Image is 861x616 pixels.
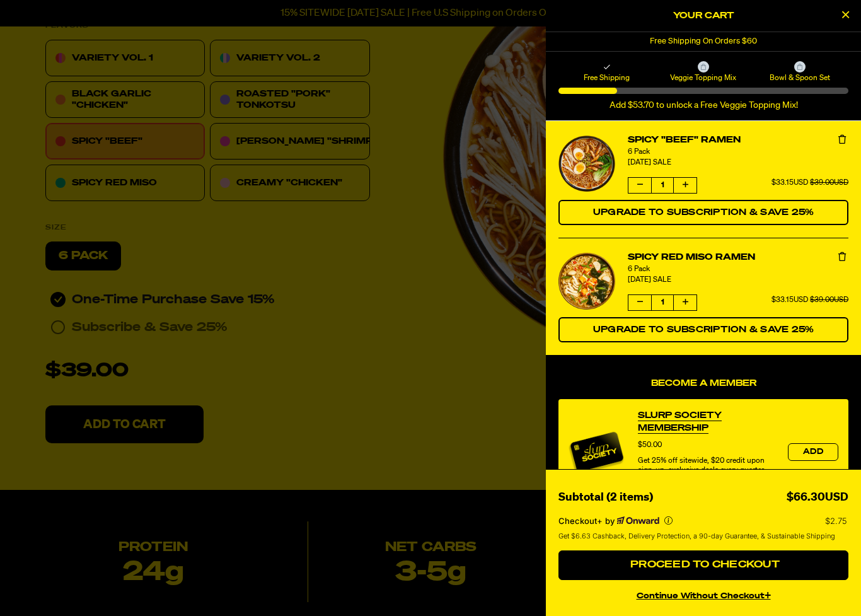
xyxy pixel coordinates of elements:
button: Switch Spicy Red Miso Ramen to a Subscription [558,317,848,342]
span: Add [803,448,823,456]
div: 6 Pack [628,264,848,274]
img: Spicy Red Miso Ramen [558,253,615,310]
a: View Slurp Society Membership [638,409,775,434]
button: Increase quantity of Spicy "Beef" Ramen [674,178,696,193]
button: Remove Spicy Red Miso Ramen [836,251,848,264]
span: Veggie Topping Mix [657,73,749,83]
span: $33.15USD [771,296,808,304]
button: Switch Spicy "Beef" Ramen to a Subscription [558,200,848,225]
button: Increase quantity of Spicy Red Miso Ramen [674,295,696,310]
button: Decrease quantity of Spicy Red Miso Ramen [628,295,651,310]
iframe: Marketing Popup [6,533,79,610]
div: Add $53.70 to unlock a Free Veggie Topping Mix! [558,100,848,111]
span: Upgrade to Subscription & Save 25% [593,208,814,217]
span: $33.15USD [771,179,808,187]
div: $66.30USD [787,489,848,507]
p: $2.75 [825,516,848,526]
img: Membership image [569,424,625,480]
a: Spicy Red Miso Ramen [628,251,848,264]
span: Checkout+ [558,516,603,526]
span: by [605,516,615,526]
a: Powered by Onward [617,516,659,525]
h4: Become a Member [558,378,848,389]
span: Subtotal (2 items) [558,492,653,503]
span: Free Shipping [560,73,653,83]
span: $39.00USD [810,179,848,187]
button: Proceed to Checkout [558,550,848,581]
button: Add the product, Slurp Society Membership to Cart [788,443,838,461]
div: Get 25% off sitewide, $20 credit upon sign-up, exclusive deals every quarter, early access to all... [638,456,775,494]
a: Spicy "Beef" Ramen [628,134,848,147]
a: View details for Spicy "Beef" Ramen [558,136,615,192]
section: Checkout+ [558,507,848,550]
div: [DATE] SALE [628,157,848,169]
button: Decrease quantity of Spicy "Beef" Ramen [628,178,651,193]
span: Proceed to Checkout [627,560,780,570]
button: continue without Checkout+ [558,585,848,603]
button: Remove Spicy "Beef" Ramen [836,134,848,146]
span: Upgrade to Subscription & Save 25% [593,325,814,334]
button: More info [664,516,673,525]
span: Get $6.63 Cashback, Delivery Protection, a 90-day Guarantee, & Sustainable Shipping [558,531,835,542]
button: Close Cart [836,6,855,25]
span: 1 [651,178,674,193]
span: 1 [651,295,674,310]
span: $50.00 [638,441,662,449]
span: $39.00USD [810,296,848,304]
h2: Your Cart [558,6,848,25]
div: 6 Pack [628,147,848,157]
img: Spicy "Beef" Ramen [558,136,615,192]
li: product [558,121,848,238]
a: View details for Spicy Red Miso Ramen [558,253,615,310]
div: 1 of 1 [546,32,861,51]
div: [DATE] SALE [628,274,848,286]
span: Bowl & Spoon Set [754,73,847,83]
div: product [558,399,848,504]
li: product [558,238,848,355]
